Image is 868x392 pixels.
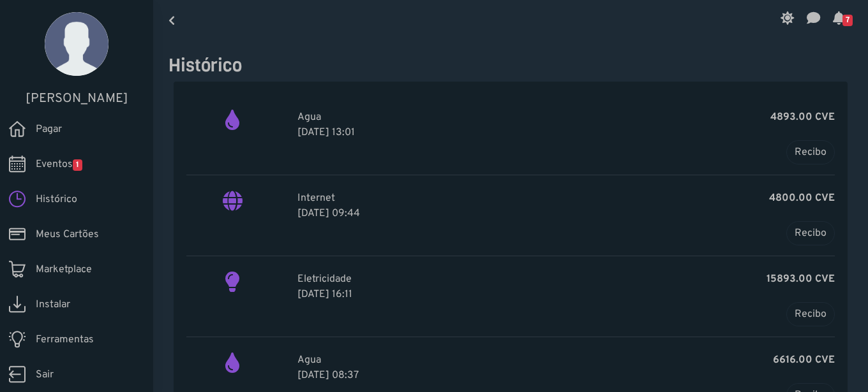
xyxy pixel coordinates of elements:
span: Meus Cartões [36,227,99,242]
p: 09 Sep 2025, 09:37 [297,368,835,383]
b: 4893.00 CVE [770,110,835,125]
b: 6616.00 CVE [773,352,835,368]
span: Instalar [36,297,70,312]
p: 06 Oct 2025, 14:01 [297,125,835,140]
p: 29 Sep 2025, 10:44 [297,206,835,221]
span: Ferramentas [36,332,94,347]
span: Eventos [36,157,82,172]
span: Sair [36,367,54,382]
a: [PERSON_NAME] [19,12,134,106]
p: Eletricidade [297,272,835,287]
p: Internet [297,191,835,206]
p: Agua [297,352,835,368]
span: 1 [73,159,82,171]
b: 15893.00 CVE [767,272,835,287]
a: Recibo [786,140,835,164]
a: Recibo [786,221,835,245]
span: Pagar [36,122,62,137]
p: 26 Sep 2025, 17:11 [297,287,835,302]
span: 7 [842,15,853,26]
span: Histórico [36,192,77,207]
span: Marketplace [36,262,92,277]
a: Recibo [786,302,835,326]
b: 4800.00 CVE [769,191,835,206]
h3: Histórico [168,55,853,76]
p: Agua [297,110,835,125]
h5: [PERSON_NAME] [19,91,134,106]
